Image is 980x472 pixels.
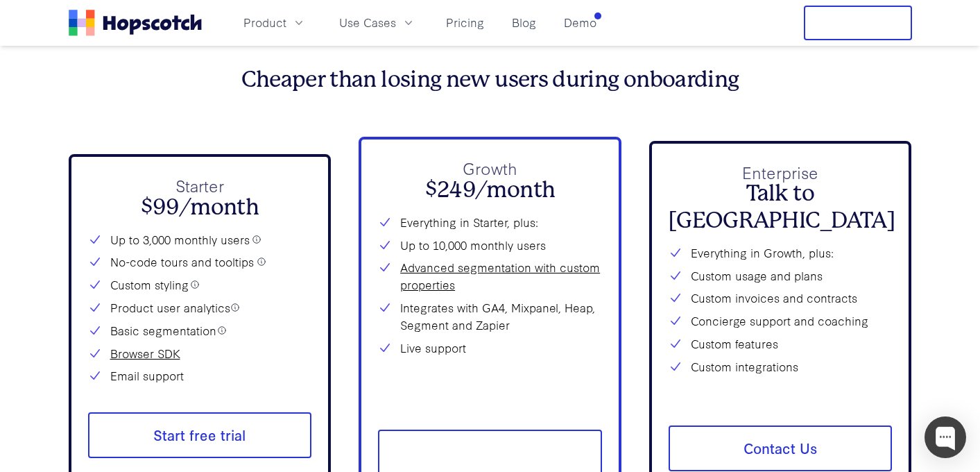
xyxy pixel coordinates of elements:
li: Integrates with GA4, Mixpanel, Heap, Segment and Zapier [378,299,602,334]
a: Pricing [440,11,490,34]
a: Browser SDK [110,345,180,362]
button: Product [235,11,314,34]
p: Enterprise [669,160,893,185]
a: Start free trial [88,412,312,458]
li: No-code tours and tooltips [88,253,312,271]
p: Starter [88,174,312,198]
li: Basic segmentation [88,322,312,339]
li: Up to 10,000 monthly users [378,237,602,254]
a: Home [69,10,202,36]
li: Custom integrations [669,358,893,376]
a: Contact Us [669,425,893,471]
li: Custom invoices and contracts [669,289,893,307]
p: Growth [378,156,602,180]
span: Use Cases [339,14,396,31]
li: Up to 3,000 monthly users [88,231,312,248]
h2: Talk to [GEOGRAPHIC_DATA] [669,180,893,234]
button: Use Cases [331,11,424,34]
h2: $99/month [88,194,312,221]
a: Advanced segmentation with custom properties [400,259,602,294]
li: Live support [378,339,602,357]
li: Everything in Starter, plus: [378,214,602,231]
li: Email support [88,367,312,385]
span: Product [243,14,286,31]
li: Everything in Growth, plus: [669,244,893,262]
h2: $249/month [378,177,602,203]
a: Demo [558,11,602,34]
a: Blog [506,11,542,34]
li: Concierge support and coaching [669,312,893,330]
li: Custom styling [88,276,312,294]
h3: Cheaper than losing new users during onboarding [69,67,912,93]
button: Free Trial [804,6,912,40]
li: Custom usage and plans [669,267,893,285]
li: Custom features [669,335,893,353]
li: Product user analytics [88,299,312,317]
